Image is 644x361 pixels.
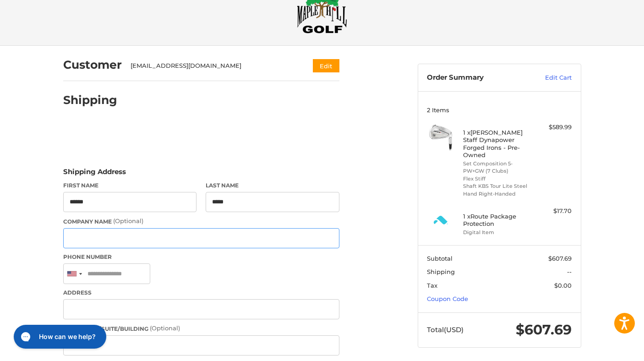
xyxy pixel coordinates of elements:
div: $589.99 [535,123,572,132]
li: Shaft KBS Tour Lite Steel [463,182,533,190]
h3: Order Summary [427,73,525,82]
div: $17.70 [535,207,572,216]
small: (Optional) [150,324,180,332]
a: Edit Cart [525,73,572,82]
label: Apartment/Suite/Building [63,324,339,333]
div: [EMAIL_ADDRESS][DOMAIN_NAME] [131,61,295,71]
h3: 2 Items [427,106,572,114]
h4: 1 x Route Package Protection [463,213,533,228]
small: (Optional) [113,217,143,224]
span: $607.69 [548,255,572,262]
h2: Shipping [63,93,117,107]
label: Address [63,289,339,297]
li: Digital Item [463,229,533,236]
li: Hand Right-Handed [463,190,533,198]
span: $607.69 [516,321,572,338]
li: Flex Stiff [463,175,533,183]
h4: 1 x [PERSON_NAME] Staff Dynapower Forged Irons - Pre-Owned [463,129,533,159]
span: Shipping [427,268,455,275]
label: Phone Number [63,253,339,261]
iframe: Gorgias live chat messenger [9,322,109,352]
label: Last Name [206,181,339,190]
span: -- [567,268,572,275]
li: Set Composition 5-PW+GW (7 Clubs) [463,160,533,175]
button: Edit [313,59,339,72]
span: Subtotal [427,255,453,262]
a: Coupon Code [427,295,468,302]
label: First Name [63,181,197,190]
span: $0.00 [554,282,572,289]
legend: Shipping Address [63,167,126,181]
span: Tax [427,282,437,289]
div: United States: +1 [64,264,85,284]
h2: Customer [63,58,122,72]
span: Total (USD) [427,325,464,334]
label: Company Name [63,217,339,226]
